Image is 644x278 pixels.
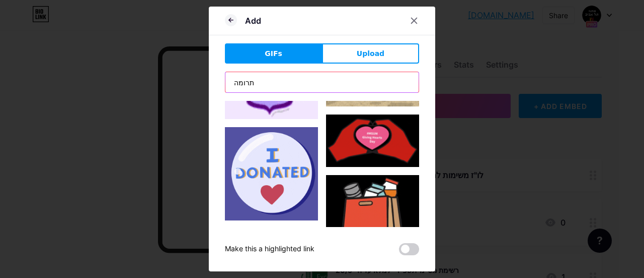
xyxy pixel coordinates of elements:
[225,243,314,255] div: Make this a highlighted link
[357,48,384,59] span: Upload
[326,115,419,167] img: Gihpy
[225,127,318,220] img: Gihpy
[225,43,322,64] button: GIFs
[225,72,419,92] input: Search
[326,175,419,268] img: Gihpy
[265,48,282,59] span: GIFs
[245,15,261,27] div: Add
[322,43,419,64] button: Upload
